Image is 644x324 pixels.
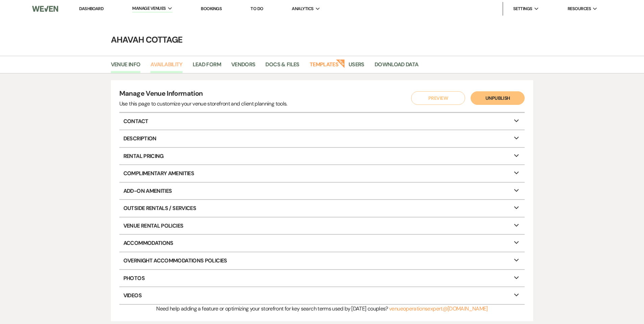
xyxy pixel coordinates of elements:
[409,91,463,105] a: Preview
[119,183,525,200] p: Add-On Amenities
[119,165,525,182] p: Complimentary Amenities
[336,59,345,68] strong: New
[156,305,388,312] span: Need help adding a feature or optimizing your storefront for key search terms used by [DATE] coup...
[119,113,525,130] p: Contact
[119,148,525,165] p: Rental Pricing
[201,6,222,11] a: Bookings
[119,217,525,234] p: Venue Rental Policies
[310,60,338,73] a: Templates
[349,60,364,73] a: Users
[119,89,287,100] h4: Manage Venue Information
[568,5,591,12] span: Resources
[132,5,166,12] span: Manage Venues
[119,235,525,252] p: Accommodations
[32,2,58,16] img: Weven Logo
[111,60,141,73] a: Venue Info
[513,5,532,12] span: Settings
[471,91,525,105] button: Unpublish
[375,60,419,73] a: Download Data
[119,200,525,217] p: Outside Rentals / Services
[79,6,103,11] a: Dashboard
[150,60,182,73] a: Availability
[119,270,525,287] p: Photos
[119,100,287,108] div: Use this page to customize your venue storefront and client planning tools.
[411,91,465,105] button: Preview
[119,287,525,304] p: Videos
[119,130,525,147] p: Description
[79,34,566,46] h4: Ahavah Cottage
[231,60,256,73] a: Vendors
[193,60,221,73] a: Lead Form
[292,5,313,12] span: Analytics
[119,252,525,269] p: Overnight Accommodations Policies
[265,60,299,73] a: Docs & Files
[389,305,488,312] a: venueoperationsexpert@[DOMAIN_NAME]
[251,6,263,11] a: To Do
